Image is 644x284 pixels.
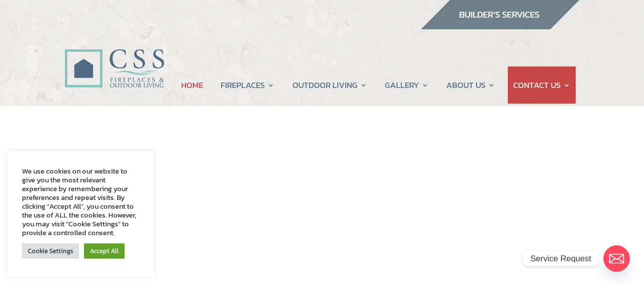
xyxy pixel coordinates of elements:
a: GALLERY [385,66,429,104]
a: builder services construction supply [420,20,580,33]
a: HOME [181,66,203,104]
a: CONTACT US [513,66,570,104]
img: CSS Fireplaces & Outdoor Living (Formerly Construction Solutions & Supply)- Jacksonville Ormond B... [64,22,164,93]
div: We use cookies on our website to give you the most relevant experience by remembering your prefer... [22,167,139,237]
a: OUTDOOR LIVING [292,66,367,104]
a: Email [603,245,630,272]
a: ABOUT US [446,66,495,104]
a: FIREPLACES [221,66,274,104]
a: Accept All [84,243,125,259]
a: Cookie Settings [22,243,79,259]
